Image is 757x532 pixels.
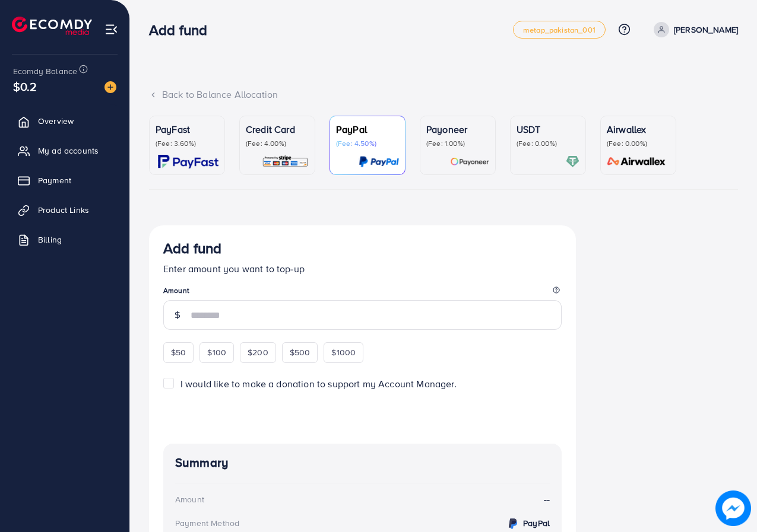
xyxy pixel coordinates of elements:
strong: -- [544,493,550,506]
h3: Add fund [163,240,221,257]
img: credit [506,517,520,531]
span: I would like to make a donation to support my Account Manager. [180,377,457,390]
img: card [359,155,399,168]
p: PayPal [336,122,399,136]
a: Billing [9,228,121,251]
p: (Fee: 4.00%) [246,139,309,148]
span: $200 [248,346,268,358]
img: logo [12,17,92,35]
p: Payoneer [426,122,489,136]
a: [PERSON_NAME] [649,22,738,37]
span: $0.2 [13,78,37,95]
span: Payment [38,174,71,186]
a: Payment [9,168,121,192]
span: $50 [171,346,186,358]
legend: Amount [163,285,562,300]
span: $500 [290,346,311,358]
img: card [158,155,218,168]
p: (Fee: 0.00%) [517,139,579,148]
div: Amount [175,493,204,505]
p: USDT [517,122,579,136]
p: PayFast [156,122,218,136]
span: $100 [207,346,226,358]
img: card [450,155,489,168]
img: card [262,155,309,168]
img: menu [104,23,118,36]
h4: Summary [175,455,550,470]
a: My ad accounts [9,139,121,163]
p: Airwallex [607,122,670,136]
img: card [566,155,579,168]
img: image [104,81,116,93]
span: metap_pakistan_001 [523,26,596,34]
p: Credit Card [246,122,309,136]
span: Billing [38,234,62,246]
span: Overview [38,115,74,127]
a: Overview [9,109,121,133]
p: (Fee: 3.60%) [156,139,218,148]
p: (Fee: 1.00%) [426,139,489,148]
div: Back to Balance Allocation [149,88,738,101]
img: image [715,490,751,526]
span: Ecomdy Balance [13,65,77,77]
div: Payment Method [175,517,239,529]
span: My ad accounts [38,145,99,157]
a: metap_pakistan_001 [513,21,606,39]
img: card [603,155,670,168]
span: $1000 [331,346,356,358]
h3: Add fund [149,21,217,39]
p: Enter amount you want to top-up [163,262,562,276]
p: (Fee: 0.00%) [607,139,670,148]
span: Product Links [38,204,89,216]
a: Product Links [9,198,121,222]
p: (Fee: 4.50%) [336,139,399,148]
strong: PayPal [523,517,550,529]
p: [PERSON_NAME] [674,23,738,37]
